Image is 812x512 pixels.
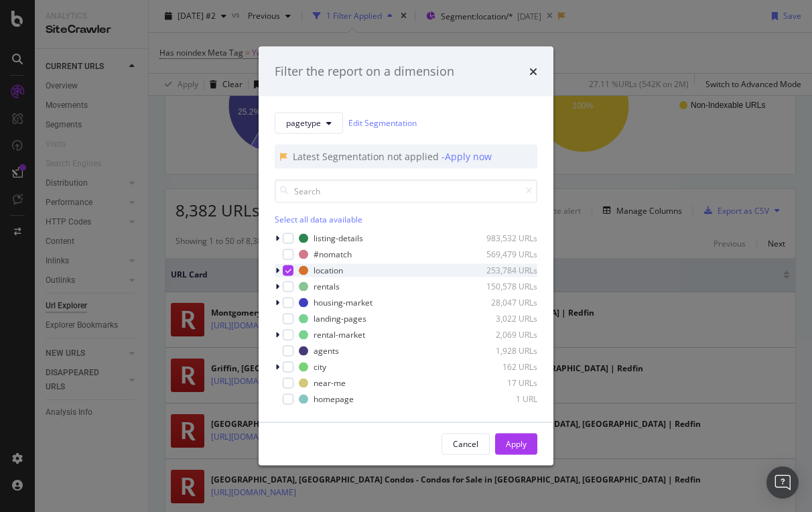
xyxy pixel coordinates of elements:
[495,433,537,454] button: Apply
[472,329,537,340] div: 2,069 URLs
[472,265,537,276] div: 253,784 URLs
[442,149,492,163] div: - Apply now
[314,233,363,244] div: listing-details
[506,438,527,450] div: Apply
[472,281,537,292] div: 150,578 URLs
[314,393,354,405] div: homepage
[314,265,343,276] div: location
[472,313,537,324] div: 3,022 URLs
[293,149,442,163] div: Latest Segmentation not applied
[529,63,537,80] div: times
[314,345,339,357] div: agents
[472,345,537,357] div: 1,928 URLs
[472,297,537,308] div: 28,047 URLs
[472,377,537,389] div: 17 URLs
[442,433,490,454] button: Cancel
[286,117,321,129] span: pagetype
[314,361,326,373] div: city
[766,466,799,499] div: Open Intercom Messenger
[314,297,373,308] div: housing-market
[314,249,352,260] div: #nomatch
[314,313,366,324] div: landing-pages
[453,438,478,450] div: Cancel
[275,179,537,202] input: Search
[275,213,537,225] div: Select all data available
[314,377,346,389] div: near-me
[472,393,537,405] div: 1 URL
[472,249,537,260] div: 569,479 URLs
[314,329,365,340] div: rental-market
[472,361,537,373] div: 162 URLs
[314,281,340,292] div: rentals
[275,112,343,133] button: pagetype
[348,116,417,130] a: Edit Segmentation
[259,47,553,466] div: modal
[275,63,454,80] div: Filter the report on a dimension
[472,233,537,244] div: 983,532 URLs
